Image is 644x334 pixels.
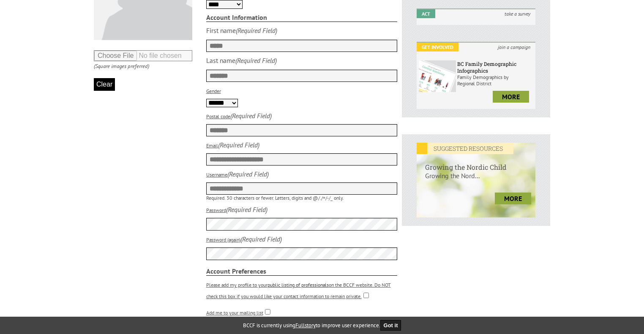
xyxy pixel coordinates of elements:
[295,322,316,329] a: Fullstory
[206,88,221,94] label: Gender
[206,113,230,119] label: Postal code
[206,142,218,149] label: Email
[206,171,227,178] label: Username
[417,9,435,18] em: Act
[417,154,535,171] h6: Growing the Nordic Child
[94,78,115,91] button: Clear
[206,310,263,316] label: Add me to your mailing list
[206,13,398,22] strong: Account Information
[495,193,531,204] a: more
[218,141,259,149] i: (Required Field)
[380,320,401,331] button: Got it
[417,171,535,188] p: Growing the Nord...
[206,26,236,35] div: First name
[236,26,277,35] i: (Required Field)
[206,236,240,243] label: Password (again)
[94,62,149,70] i: (Square images preferred)
[493,43,535,52] i: join a campaign
[206,267,398,276] strong: Account Preferences
[206,282,391,299] label: Please add my profile to your on the BCCF website. Do NOT check this box if you would like your c...
[267,282,329,288] a: public listing of professionals
[226,205,267,214] i: (Required Field)
[499,9,535,18] i: take a survey
[240,235,282,243] i: (Required Field)
[235,56,277,65] i: (Required Field)
[493,91,529,103] a: more
[417,43,458,52] em: Get Involved
[206,195,398,201] p: Required. 30 characters or fewer. Letters, digits and @/./+/-/_ only.
[457,74,533,87] p: Family Demographics by Regional District
[206,56,235,65] div: Last name
[457,60,533,74] h6: BC Family Demographic Infographics
[206,207,226,213] label: Password
[417,143,513,154] em: SUGGESTED RESOURCES
[230,111,272,120] i: (Required Field)
[227,170,269,178] i: (Required Field)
